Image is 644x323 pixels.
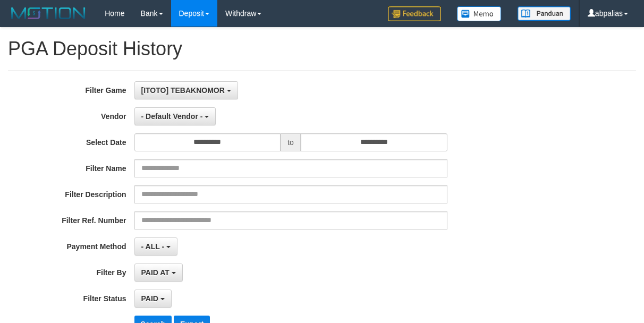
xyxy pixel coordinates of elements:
[281,133,301,151] span: to
[518,6,571,21] img: panduan.png
[457,6,502,21] img: Button%20Memo.svg
[134,81,238,99] button: [ITOTO] TEBAKNOMOR
[8,38,636,59] h1: PGA Deposit History
[134,107,216,125] button: - Default Vendor -
[141,294,158,303] span: PAID
[134,237,177,256] button: - ALL -
[141,268,170,277] span: PAID AT
[134,263,183,282] button: PAID AT
[388,6,441,21] img: Feedback.jpg
[8,5,89,21] img: MOTION_logo.png
[141,112,203,121] span: - Default Vendor -
[141,242,165,251] span: - ALL -
[134,290,172,308] button: PAID
[141,86,225,95] span: [ITOTO] TEBAKNOMOR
